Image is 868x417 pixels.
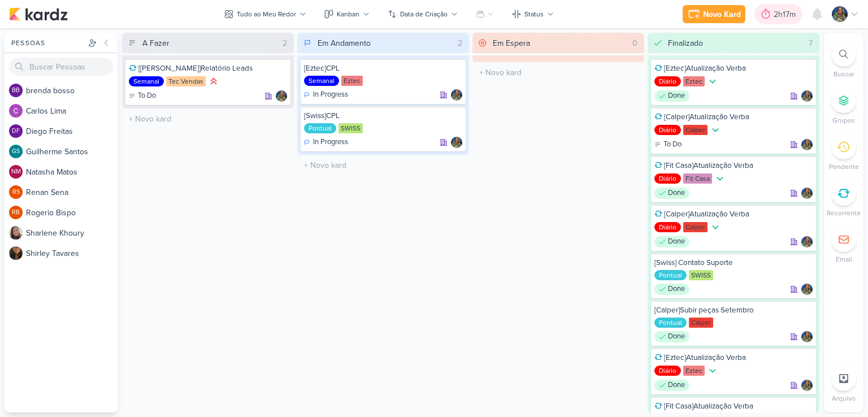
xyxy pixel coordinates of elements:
[9,124,23,138] div: Diego Freitas
[26,105,118,117] div: C a r l o s L i m a
[654,401,813,411] div: [Fit Casa]Atualização Verba
[801,380,813,391] img: Isabella Gutierres
[12,128,20,134] p: DF
[9,84,23,97] div: brenda bosso
[26,85,118,97] div: b r e n d a b o s s o
[703,8,741,20] div: Novo Kard
[683,173,712,184] div: Fit Casa
[654,125,681,135] div: Diário
[832,115,855,125] p: Grupos
[683,76,705,86] div: Eztec
[801,331,813,342] img: Isabella Gutierres
[689,270,713,280] div: SWISS
[9,185,23,199] div: Renan Sena
[300,157,467,173] input: + Novo kard
[26,247,118,259] div: S h i r l e y T a v a r e s
[834,69,854,79] p: Buscar
[9,7,68,21] img: kardz.app
[138,90,156,102] p: To Do
[801,284,813,295] div: Responsável: Isabella Gutierres
[654,112,813,122] div: [Calper]Atualização Verba
[304,123,336,133] div: Pontual
[801,188,813,199] div: Responsável: Isabella Gutierres
[654,222,681,232] div: Diário
[26,207,118,219] div: R o g e r i o B i s p o
[9,104,23,118] img: Carlos Lima
[129,90,156,102] div: To Do
[341,76,363,86] div: Eztec
[9,246,23,260] img: Shirley Tavares
[654,258,813,268] div: [Swiss] Contato Suporte
[9,145,23,158] div: Guilherme Santos
[654,331,689,342] div: Done
[801,284,813,295] img: Isabella Gutierres
[663,139,682,150] p: To Do
[829,162,859,172] p: Pendente
[628,37,642,49] div: 0
[683,125,708,135] div: Calper
[129,76,164,86] div: Semanal
[707,76,718,87] div: Prioridade Baixa
[451,89,462,101] div: Responsável: Isabella Gutierres
[654,284,689,295] div: Done
[683,5,745,23] button: Novo Kard
[683,222,708,232] div: Calper
[304,63,462,73] div: [Eztec]CPL
[801,139,813,150] div: Responsável: Isabella Gutierres
[804,37,817,49] div: 7
[12,189,20,196] p: RS
[276,90,287,102] img: Isabella Gutierres
[313,137,348,148] p: In Progress
[824,42,863,79] li: Ctrl + F
[26,186,118,198] div: R e n a n S e n a
[12,88,20,94] p: bb
[12,149,20,155] p: GS
[654,366,681,376] div: Diário
[668,380,685,391] p: Done
[654,380,689,391] div: Done
[710,221,721,233] div: Prioridade Baixa
[9,226,23,240] img: Sharlene Khoury
[654,270,687,280] div: Pontual
[26,227,118,239] div: S h a r l e n e K h o u r y
[166,76,206,86] div: Tec Vendas
[668,284,685,295] p: Done
[654,209,813,219] div: [Calper]Atualização Verba
[208,76,219,87] div: Prioridade Alta
[276,90,287,102] div: Responsável: Isabella Gutierres
[304,137,348,148] div: In Progress
[654,76,681,86] div: Diário
[304,89,348,101] div: In Progress
[26,166,118,178] div: N a t a s h a M a t o s
[278,37,292,49] div: 2
[801,236,813,247] div: Responsável: Isabella Gutierres
[801,380,813,391] div: Responsável: Isabella Gutierres
[26,125,118,137] div: D i e g o F r e i t a s
[668,331,685,342] p: Done
[836,254,852,264] p: Email
[11,169,21,175] p: NM
[654,318,687,328] div: Pontual
[9,206,23,219] div: Rogerio Bispo
[683,366,705,376] div: Eztec
[9,165,23,179] div: Natasha Matos
[654,63,813,73] div: [Eztec]Atualização Verba
[654,139,682,150] div: To Do
[124,111,292,127] input: + Novo kard
[774,8,799,20] div: 2h17m
[12,210,20,216] p: RB
[668,90,685,102] p: Done
[668,188,685,199] p: Done
[668,236,685,247] p: Done
[142,37,170,49] div: A Fazer
[9,38,86,48] div: Pessoas
[475,64,642,81] input: + Novo kard
[304,76,339,86] div: Semanal
[654,353,813,363] div: [Eztec]Atualização Verba
[801,139,813,150] img: Isabella Gutierres
[129,63,287,73] div: [Tec Vendas]Relatório Leads
[453,37,467,49] div: 2
[451,89,462,101] img: Isabella Gutierres
[654,160,813,171] div: [Fit Casa]Atualização Verba
[832,6,848,22] img: Isabella Gutierres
